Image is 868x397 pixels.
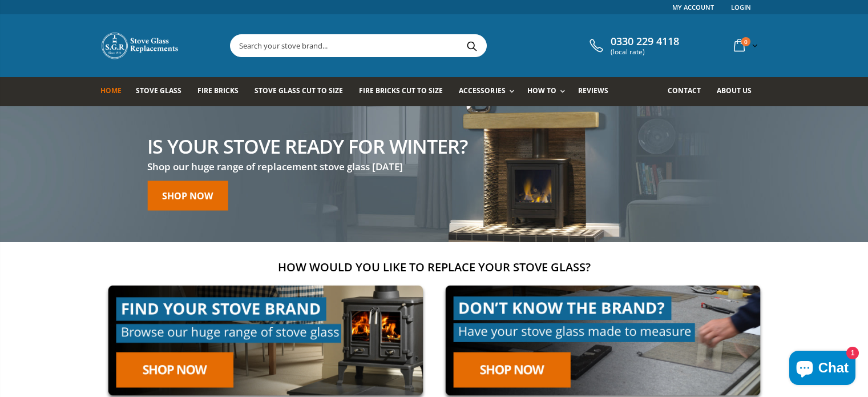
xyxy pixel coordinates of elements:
[611,35,679,48] span: 0330 229 4118
[100,259,768,275] h2: How would you like to replace your stove glass?
[136,77,190,106] a: Stove Glass
[100,31,180,60] img: Stove Glass Replacement
[255,86,343,95] span: Stove Glass Cut To Size
[197,77,247,106] a: Fire Bricks
[197,86,239,95] span: Fire Bricks
[359,77,451,106] a: Fire Bricks Cut To Size
[527,86,556,95] span: How To
[527,77,571,106] a: How To
[729,34,760,57] a: 0
[359,86,443,95] span: Fire Bricks Cut To Size
[231,35,614,57] input: Search your stove brand...
[611,48,679,56] span: (local rate)
[255,77,352,106] a: Stove Glass Cut To Size
[459,86,505,95] span: Accessories
[786,351,859,388] inbox-online-store-chat: Shopify online store chat
[717,86,752,95] span: About us
[587,35,679,56] a: 0330 229 4118 (local rate)
[459,35,485,57] button: Search
[147,160,467,173] h3: Shop our huge range of replacement stove glass [DATE]
[717,77,760,106] a: About us
[578,86,608,95] span: Reviews
[136,86,181,95] span: Stove Glass
[578,77,617,106] a: Reviews
[147,136,467,155] h2: Is your stove ready for winter?
[100,77,130,106] a: Home
[100,86,122,95] span: Home
[741,37,750,46] span: 0
[668,77,709,106] a: Contact
[459,77,519,106] a: Accessories
[668,86,701,95] span: Contact
[147,181,228,210] a: Shop now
